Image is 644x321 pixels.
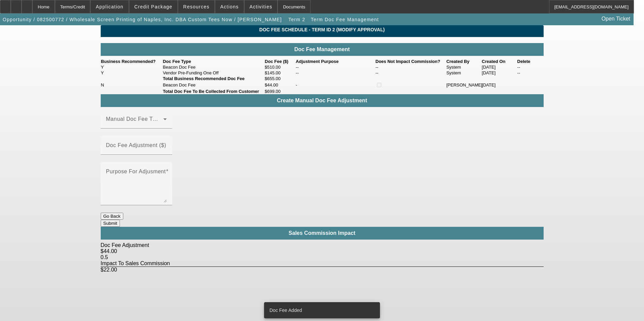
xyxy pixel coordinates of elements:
[446,81,481,88] td: [PERSON_NAME]
[101,64,163,70] td: Y
[481,59,517,64] th: Created On
[286,13,308,26] button: Term 2
[101,242,544,248] div: Doc Fee Adjustment
[104,98,540,104] h4: Create Manual Doc Fee Adjustment
[220,4,239,9] span: Actions
[245,0,278,13] button: Activities
[106,142,166,148] mat-label: Doc Fee Adjustment ($)
[104,46,540,52] h4: Doc Fee Management
[309,13,381,26] button: Term Doc Fee Management
[101,70,163,76] td: Y
[517,59,544,64] th: Delete
[106,169,166,174] mat-label: Purpose For Adjusment
[599,13,633,25] a: Open Ticket
[250,4,272,9] span: Activities
[375,70,446,76] td: --
[101,266,544,273] div: $22.00
[375,64,446,70] td: --
[163,59,264,64] th: Doc Fee Type
[134,4,172,9] span: Credit Package
[264,302,377,318] div: Doc Fee Added
[101,213,123,220] button: Go Back
[101,59,163,64] th: Business Recommended?
[129,0,178,13] button: Credit Package
[517,64,544,70] td: --
[163,88,264,94] td: Total Doc Fee To Be Collected From Customer
[311,17,379,22] span: Term Doc Fee Management
[264,59,295,64] th: Doc Fee ($)
[446,64,481,70] td: System
[481,81,517,88] td: [DATE]
[178,0,215,13] button: Resources
[101,220,120,227] button: Submit
[163,64,264,70] td: Beacon Doc Fee
[295,59,375,64] th: Adjustment Purpose
[288,17,305,22] span: Term 2
[106,27,539,32] span: Doc Fee Schedule - Term ID 2 (Modify Approval)
[264,70,295,76] td: $145.00
[517,70,544,76] td: --
[264,76,295,81] td: $655.00
[163,70,264,76] td: Vendor Pre-Funding One Off
[101,260,544,266] div: Impact To Sales Commission
[375,59,446,64] th: Does Not Impact Commission?
[163,76,264,81] td: Total Business Recommended Doc Fee
[295,64,375,70] td: --
[91,0,128,13] button: Application
[215,0,244,13] button: Actions
[264,64,295,70] td: $510.00
[101,254,544,260] div: 0.5
[3,17,282,22] span: Opportunity / 082500772 / Wholesale Screen Printing of Naples, Inc. DBA Custom Tees Now / [PERSON...
[295,81,375,88] td: -
[264,81,295,88] td: $44.00
[106,116,162,122] mat-label: Manual Doc Fee Type
[481,64,517,70] td: [DATE]
[101,248,544,254] div: $44.00
[163,81,264,88] td: Beacon Doc Fee
[446,59,481,64] th: Created By
[101,81,163,88] td: N
[183,4,210,9] span: Resources
[104,230,540,236] h4: Sales Commission Impact
[446,70,481,76] td: System
[264,88,295,94] td: $699.00
[295,70,375,76] td: --
[481,70,517,76] td: [DATE]
[96,4,123,9] span: Application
